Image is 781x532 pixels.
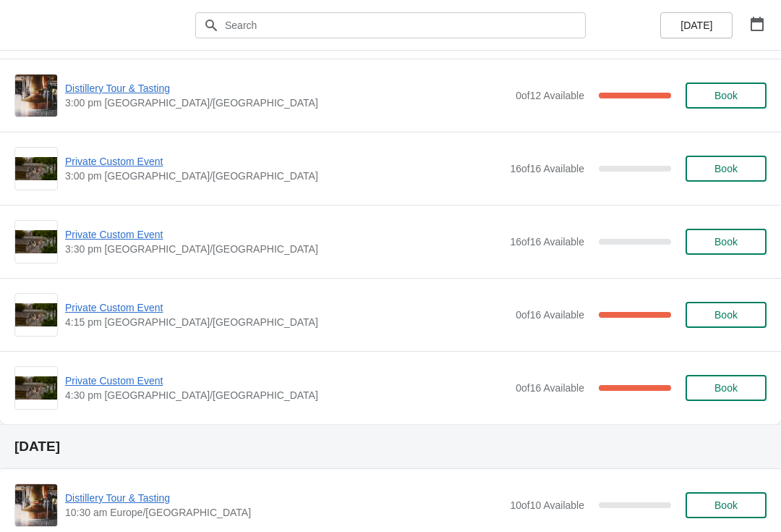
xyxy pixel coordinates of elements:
button: Book [686,375,767,401]
button: Book [686,156,767,182]
span: Book [714,309,738,321]
span: Private Custom Event [65,154,503,169]
img: Private Custom Event | | 3:30 pm Europe/London [15,230,57,254]
span: 0 of 12 Available [516,90,584,101]
h2: [DATE] [14,439,767,454]
img: Private Custom Event | | 3:00 pm Europe/London [15,157,57,181]
span: 10:30 am Europe/[GEOGRAPHIC_DATA] [65,505,503,520]
span: [DATE] [680,20,712,31]
img: Private Custom Event | | 4:30 pm Europe/London [15,376,57,400]
span: Private Custom Event [65,300,508,315]
img: Distillery Tour & Tasting | | 10:30 am Europe/London [15,484,57,526]
button: Book [686,229,767,255]
span: 0 of 16 Available [516,382,584,394]
span: Distillery Tour & Tasting [65,81,508,96]
span: Book [714,163,738,174]
input: Search [224,12,586,38]
span: Book [714,236,738,248]
span: 3:00 pm [GEOGRAPHIC_DATA]/[GEOGRAPHIC_DATA] [65,169,503,183]
button: [DATE] [660,12,733,38]
img: Private Custom Event | | 4:15 pm Europe/London [15,303,57,327]
span: Book [714,382,738,394]
span: 10 of 10 Available [510,499,584,511]
button: Book [686,83,767,109]
span: 4:15 pm [GEOGRAPHIC_DATA]/[GEOGRAPHIC_DATA] [65,315,508,329]
img: Distillery Tour & Tasting | | 3:00 pm Europe/London [15,75,57,117]
span: 0 of 16 Available [516,309,584,321]
span: Private Custom Event [65,227,503,242]
span: 3:30 pm [GEOGRAPHIC_DATA]/[GEOGRAPHIC_DATA] [65,242,503,256]
span: Book [714,90,738,101]
span: 4:30 pm [GEOGRAPHIC_DATA]/[GEOGRAPHIC_DATA] [65,388,508,402]
button: Book [686,302,767,328]
button: Book [686,492,767,518]
span: 16 of 16 Available [510,236,584,248]
span: Private Custom Event [65,373,508,388]
span: 16 of 16 Available [510,163,584,174]
span: 3:00 pm [GEOGRAPHIC_DATA]/[GEOGRAPHIC_DATA] [65,96,508,110]
span: Distillery Tour & Tasting [65,491,503,505]
span: Book [714,499,738,511]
